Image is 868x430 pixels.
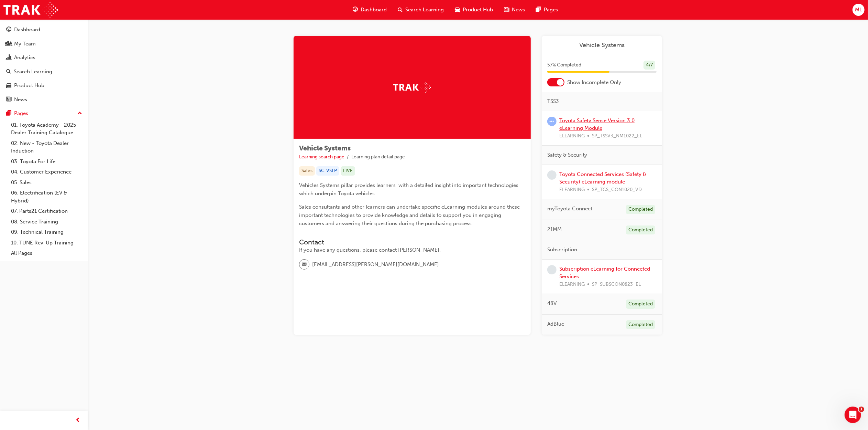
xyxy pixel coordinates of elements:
span: pages-icon [536,6,541,14]
span: learningRecordVerb_ATTEMPT-icon [547,117,557,126]
span: email-icon [302,260,307,269]
span: search-icon [398,6,403,14]
a: car-iconProduct Hub [449,3,498,17]
a: 06. Electrification (EV & Hybrid) [8,188,85,206]
li: Learning plan detail page [351,153,405,161]
span: Product Hub [463,6,493,14]
img: Trak [393,82,431,93]
div: News [14,96,27,104]
div: Completed [626,226,655,235]
button: ML [853,4,865,16]
span: ELEARNING [559,132,585,140]
span: myToyota Connect [547,205,592,213]
a: guage-iconDashboard [347,3,392,17]
span: SP_TSSV3_NM1022_EL [592,132,642,140]
div: SC-VSLP [316,166,339,176]
span: 57 % Completed [547,61,581,69]
span: chart-icon [6,55,11,61]
h3: Contact [299,238,525,246]
a: 03. Toyota For Life [8,156,85,167]
span: guage-icon [353,6,358,14]
img: Trak [3,2,58,18]
span: learningRecordVerb_NONE-icon [547,170,557,180]
a: search-iconSearch Learning [392,3,449,17]
span: Safety & Security [547,151,587,159]
span: ELEARNING [559,186,585,194]
a: 08. Service Training [8,217,85,227]
span: news-icon [504,6,509,14]
a: Dashboard [3,23,85,36]
span: 21MM [547,226,562,233]
a: 09. Technical Training [8,227,85,238]
div: LIVE [341,166,355,176]
a: 10. TUNE Rev-Up Training [8,238,85,248]
a: 01. Toyota Academy - 2025 Dealer Training Catalogue [8,120,85,138]
div: Completed [626,320,655,329]
span: [EMAIL_ADDRESS][PERSON_NAME][DOMAIN_NAME] [312,261,439,269]
a: News [3,93,85,106]
a: Product Hub [3,79,85,92]
span: ELEARNING [559,281,585,289]
a: 07. Parts21 Certification [8,206,85,217]
span: Vehicle Systems [299,144,351,152]
div: Dashboard [14,26,40,34]
a: news-iconNews [498,3,530,17]
a: Search Learning [3,65,85,78]
button: Pages [3,107,85,120]
a: 02. New - Toyota Dealer Induction [8,138,85,156]
a: Toyota Safety Sense Version 3.0 eLearning Module [559,117,635,132]
span: SP_SUBSCON0823_EL [592,281,641,289]
span: learningRecordVerb_NONE-icon [547,265,557,274]
span: pages-icon [6,111,11,117]
a: All Pages [8,248,85,259]
span: Search Learning [405,6,444,14]
a: Subscription eLearning for Connected Services [559,266,650,280]
a: My Team [3,38,85,50]
div: Completed [626,205,655,214]
span: car-icon [455,6,460,14]
span: ML [855,6,862,14]
span: SP_TCS_CON1020_VD [592,186,642,194]
span: prev-icon [76,416,81,425]
span: car-icon [6,83,11,89]
div: Analytics [14,54,35,62]
span: Pages [544,6,558,14]
span: Dashboard [361,6,387,14]
a: pages-iconPages [530,3,563,17]
div: 4 / 7 [644,61,655,70]
iframe: Intercom live chat [845,407,861,423]
span: AdBlue [547,320,564,328]
span: News [512,6,525,14]
a: Analytics [3,51,85,64]
div: Sales [299,166,315,176]
div: If you have any questions, please contact [PERSON_NAME]. [299,246,525,254]
span: news-icon [6,97,11,103]
span: Vehicles Systems pillar provides learners with a detailed insight into important technologies whi... [299,182,520,197]
span: Show Incomplete Only [567,78,621,86]
span: Sales consultants and other learners can undertake specific eLearning modules around these import... [299,204,521,227]
span: search-icon [6,69,11,75]
span: 1 [859,407,864,412]
a: Learning search page [299,154,344,160]
div: Product Hub [14,82,44,90]
span: TSS3 [547,97,559,105]
div: Search Learning [14,68,52,76]
a: 05. Sales [8,177,85,188]
span: people-icon [6,41,11,47]
span: guage-icon [6,27,11,33]
div: Completed [626,300,655,309]
span: Subscription [547,246,577,254]
a: Vehicle Systems [547,41,657,49]
button: DashboardMy TeamAnalyticsSearch LearningProduct HubNews [3,22,85,107]
span: 48V [547,300,557,307]
div: My Team [14,40,36,48]
a: Toyota Connected Services (Safety & Security) eLearning module [559,171,646,185]
span: up-icon [77,109,82,118]
div: Pages [14,109,28,117]
a: 04. Customer Experience [8,167,85,177]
